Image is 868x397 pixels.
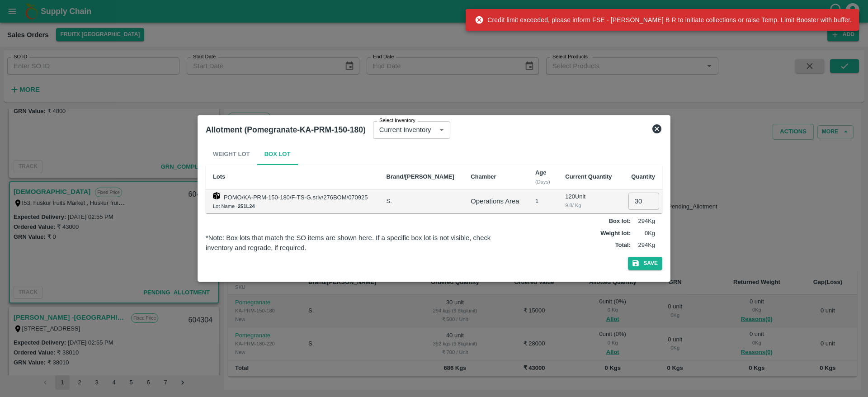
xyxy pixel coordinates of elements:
b: Chamber [471,173,496,180]
div: 9.8 / Kg [565,201,613,209]
b: Lots [213,173,225,180]
td: S. [379,189,464,213]
td: 120 Unit [558,189,621,213]
p: 294 Kg [632,217,655,226]
label: Select Inventory [379,117,415,124]
b: Current Quantity [565,173,612,180]
b: Brand/[PERSON_NAME] [387,173,454,180]
label: Total : [615,241,631,250]
p: Current Inventory [379,125,431,135]
td: 1 [528,189,558,213]
div: Credit limit exceeded, please inform FSE - [PERSON_NAME] B R to initiate collections or raise Tem... [475,12,852,28]
div: (Days) [535,178,551,186]
b: Quantity [631,173,655,180]
input: 0 [628,193,659,210]
button: Save [628,257,662,270]
div: Operations Area [471,196,521,206]
div: Lot Name - [213,202,372,210]
b: Allotment (Pomegranate-KA-PRM-150-180) [206,125,366,134]
button: Box Lot [257,143,298,165]
div: *Note: Box lots that match the SO items are shown here. If a specific box lot is not visible, che... [206,233,510,253]
label: Box lot : [609,217,631,226]
p: 0 Kg [632,229,655,238]
img: box [213,192,220,199]
b: 251L24 [238,203,255,209]
label: Weight lot : [600,229,631,238]
b: Age [535,169,547,176]
td: POMO/KA-PRM-150-180/F-TS-G.sriv/276BOM/070925 [206,189,379,213]
p: 294 Kg [632,241,655,250]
